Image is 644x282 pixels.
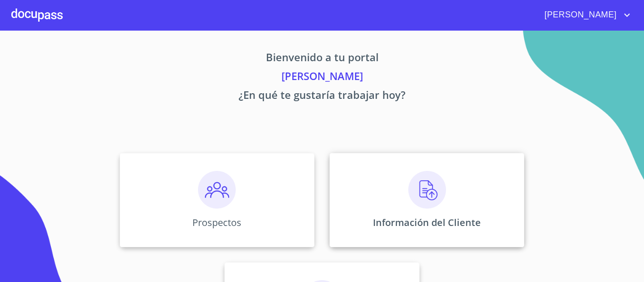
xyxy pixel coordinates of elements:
img: carga.png [408,171,446,209]
p: Información del Cliente [373,216,481,229]
img: prospectos.png [198,171,236,209]
p: Bienvenido a tu portal [32,49,612,68]
span: [PERSON_NAME] [537,8,621,23]
button: account of current user [537,8,633,23]
p: Prospectos [192,216,241,229]
p: ¿En qué te gustaría trabajar hoy? [32,87,612,106]
p: [PERSON_NAME] [32,68,612,87]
